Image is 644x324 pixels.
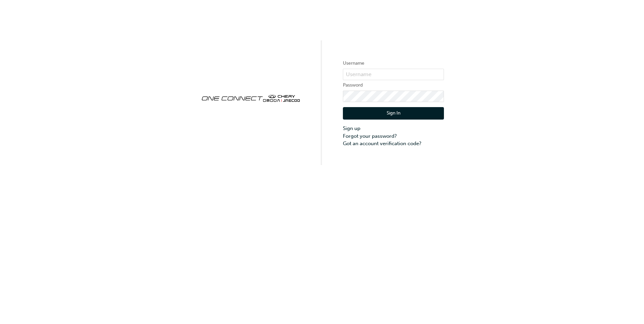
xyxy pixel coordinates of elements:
[343,140,444,148] a: Got an account verification code?
[343,69,444,80] input: Username
[343,125,444,132] a: Sign up
[343,107,444,120] button: Sign In
[343,132,444,140] a: Forgot your password?
[343,59,444,67] label: Username
[200,89,301,106] img: oneconnect
[343,81,444,89] label: Password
